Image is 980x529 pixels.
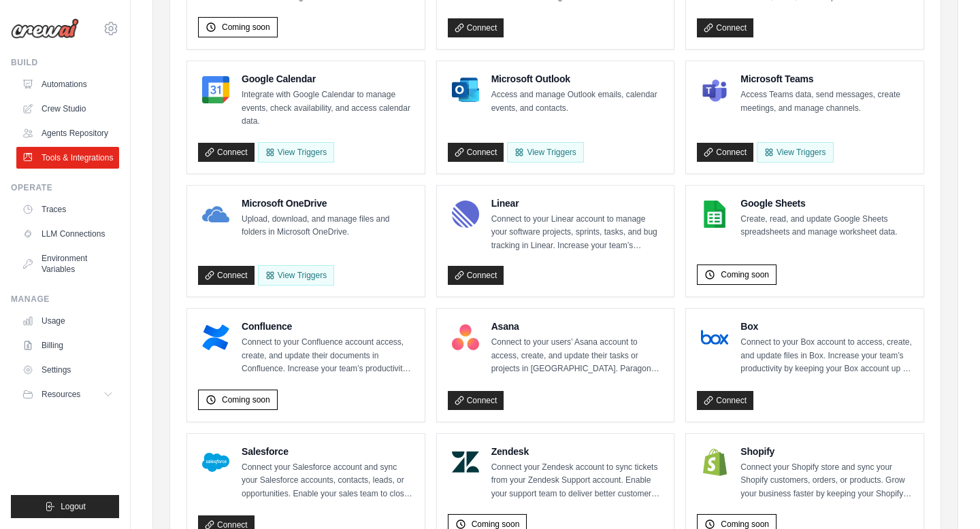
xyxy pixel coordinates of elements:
[701,201,728,228] img: Google Sheets Logo
[61,501,86,512] span: Logout
[198,143,255,162] a: Connect
[16,335,119,356] a: Billing
[448,18,504,37] a: Connect
[757,142,833,163] : View Triggers
[202,201,229,228] img: Microsoft OneDrive Logo
[491,320,664,333] h4: Asana
[11,182,119,193] div: Operate
[222,394,270,405] span: Coming soon
[448,143,504,162] a: Connect
[448,391,504,410] a: Connect
[198,266,255,285] a: Connect
[11,57,119,68] div: Build
[740,72,913,86] h4: Microsoft Teams
[740,445,913,458] h4: Shopify
[16,98,119,120] a: Crew Studio
[740,213,913,239] p: Create, read, and update Google Sheets spreadsheets and manage worksheet data.
[202,449,229,476] img: Salesforce Logo
[740,336,913,376] p: Connect to your Box account to access, create, and update files in Box. Increase your team’s prod...
[740,88,913,115] p: Access Teams data, send messages, create meetings, and manage channels.
[740,461,913,501] p: Connect your Shopify store and sync your Shopify customers, orders, or products. Grow your busine...
[202,324,229,351] img: Confluence Logo
[16,147,119,169] a: Tools & Integrations
[242,320,414,333] h4: Confluence
[697,18,753,37] a: Connect
[491,461,664,501] p: Connect your Zendesk account to sync tickets from your Zendesk Support account. Enable your suppo...
[701,76,728,103] img: Microsoft Teams Logo
[222,22,270,33] span: Coming soon
[452,324,479,351] img: Asana Logo
[242,336,414,376] p: Connect to your Confluence account access, create, and update their documents in Confluence. Incr...
[491,445,664,458] h4: Zendesk
[491,213,664,253] p: Connect to your Linear account to manage your software projects, sprints, tasks, and bug tracking...
[16,122,119,144] a: Agents Repository
[452,449,479,476] img: Zendesk Logo
[202,76,229,103] img: Google Calendar Logo
[448,266,504,285] a: Connect
[16,359,119,381] a: Settings
[242,445,414,458] h4: Salesforce
[11,18,79,39] img: Logo
[11,495,119,518] button: Logout
[697,391,753,410] a: Connect
[740,320,913,333] h4: Box
[242,461,414,501] p: Connect your Salesforce account and sync your Salesforce accounts, contacts, leads, or opportunit...
[491,88,664,115] p: Access and manage Outlook emails, calendar events, and contacts.
[491,336,664,376] p: Connect to your users’ Asana account to access, create, and update their tasks or projects in [GE...
[452,201,479,228] img: Linear Logo
[452,76,479,103] img: Microsoft Outlook Logo
[701,449,728,476] img: Shopify Logo
[242,88,414,129] p: Integrate with Google Calendar to manage events, check availability, and access calendar data.
[11,294,119,305] div: Manage
[16,310,119,332] a: Usage
[242,72,414,86] h4: Google Calendar
[491,72,664,86] h4: Microsoft Outlook
[697,143,753,162] a: Connect
[42,389,80,400] span: Resources
[507,142,583,163] : View Triggers
[740,197,913,210] h4: Google Sheets
[242,197,414,210] h4: Microsoft OneDrive
[491,197,664,210] h4: Linear
[16,73,119,95] a: Automations
[16,199,119,220] a: Traces
[16,223,119,245] a: LLM Connections
[242,213,414,239] p: Upload, download, and manage files and folders in Microsoft OneDrive.
[16,383,119,405] button: Resources
[701,324,728,351] img: Box Logo
[16,248,119,280] a: Environment Variables
[721,269,769,280] span: Coming soon
[258,142,334,163] button: View Triggers
[258,265,334,286] : View Triggers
